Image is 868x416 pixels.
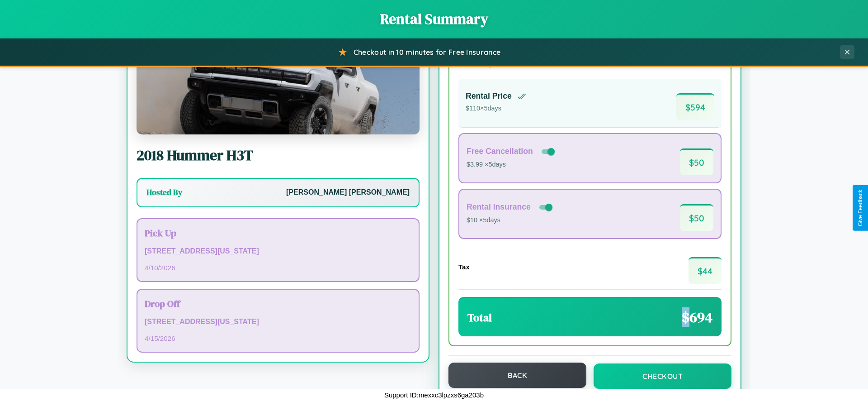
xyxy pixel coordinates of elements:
h3: Pick Up [145,226,411,239]
p: [PERSON_NAME] [PERSON_NAME] [286,186,410,199]
p: 4 / 15 / 2026 [145,332,411,344]
button: Checkout [594,363,731,389]
span: $ 594 [676,93,714,120]
p: $10 × 5 days [467,215,554,226]
div: Give Feedback [857,190,863,226]
span: Checkout in 10 minutes for Free Insurance [354,48,500,57]
p: $ 110 × 5 days [466,103,526,115]
span: $ 50 [680,148,713,175]
h3: Hosted By [146,187,182,198]
h4: Rental Price [466,91,512,101]
span: $ 50 [680,204,713,231]
span: $ 694 [682,307,712,327]
span: $ 44 [689,257,722,284]
h3: Drop Off [145,297,411,310]
button: Back [448,363,586,388]
p: $3.99 × 5 days [467,159,557,171]
h4: Rental Insurance [467,202,531,212]
h2: 2018 Hummer H3T [137,145,420,165]
h1: Rental Summary [9,9,859,29]
p: [STREET_ADDRESS][US_STATE] [145,245,411,258]
img: Hummer H3T [137,44,420,134]
p: 4 / 10 / 2026 [145,262,411,274]
p: [STREET_ADDRESS][US_STATE] [145,316,411,329]
h4: Tax [458,263,470,271]
h3: Total [467,310,492,325]
p: Support ID: mexxc3lpzxs6ga203b [384,389,484,401]
h4: Free Cancellation [467,147,533,156]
